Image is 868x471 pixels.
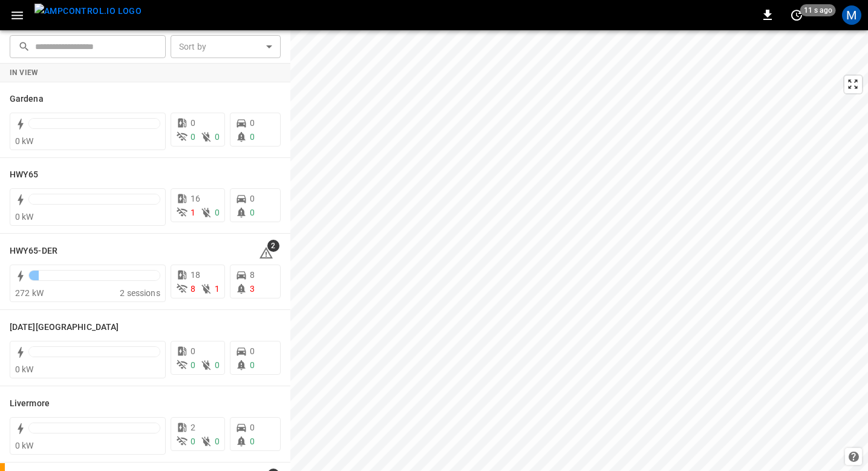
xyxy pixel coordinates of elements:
[787,5,806,25] button: set refresh interval
[250,423,255,432] span: 0
[191,436,195,446] span: 0
[10,245,57,258] h6: HWY65-DER
[250,194,255,203] span: 0
[191,194,200,203] span: 16
[191,284,195,294] span: 8
[250,284,255,294] span: 3
[191,423,195,432] span: 2
[10,397,50,410] h6: Livermore
[10,93,44,106] h6: Gardena
[250,270,255,280] span: 8
[10,68,39,77] strong: In View
[191,118,195,128] span: 0
[191,346,195,356] span: 0
[250,118,255,128] span: 0
[267,240,279,252] span: 2
[215,360,220,370] span: 0
[34,4,142,19] img: ampcontrol.io logo
[15,288,44,298] span: 272 kW
[15,441,34,450] span: 0 kW
[842,5,861,25] div: profile-icon
[191,132,195,142] span: 0
[191,360,195,370] span: 0
[215,132,220,142] span: 0
[215,284,220,294] span: 1
[10,168,39,182] h6: HWY65
[250,360,255,370] span: 0
[290,30,868,471] canvas: Map
[215,436,220,446] span: 0
[191,208,195,217] span: 1
[800,4,836,16] span: 11 s ago
[250,208,255,217] span: 0
[10,321,119,334] h6: Karma Center
[15,212,34,222] span: 0 kW
[191,270,200,280] span: 18
[120,288,160,298] span: 2 sessions
[250,132,255,142] span: 0
[15,364,34,374] span: 0 kW
[215,208,220,217] span: 0
[250,346,255,356] span: 0
[250,436,255,446] span: 0
[15,136,34,146] span: 0 kW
